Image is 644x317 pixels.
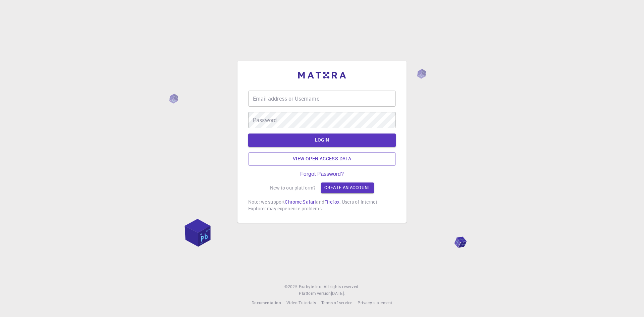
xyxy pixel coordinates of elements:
span: Documentation [252,300,281,305]
button: LOGIN [248,134,396,147]
a: View open access data [248,152,396,166]
span: All rights reserved. [324,283,360,290]
span: [DATE] . [331,290,345,296]
span: Terms of service [321,300,352,305]
a: Exabyte Inc. [299,283,322,290]
a: Terms of service [321,300,352,306]
p: New to our platform? [270,184,316,191]
p: Note: we support , and . Users of Internet Explorer may experience problems. [248,199,396,212]
a: Forgot Password? [300,171,344,177]
a: Create an account [321,182,374,193]
span: Exabyte Inc. [299,284,322,289]
span: Privacy statement [358,300,392,305]
a: Privacy statement [358,300,392,306]
a: Video Tutorials [286,300,316,306]
span: © 2025 [284,283,299,290]
span: Video Tutorials [286,300,316,305]
a: [DATE]. [331,290,345,297]
a: Safari [303,199,316,205]
span: Platform version [299,290,331,297]
a: Firefox [324,199,339,205]
a: Documentation [252,300,281,306]
a: Chrome [285,199,302,205]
